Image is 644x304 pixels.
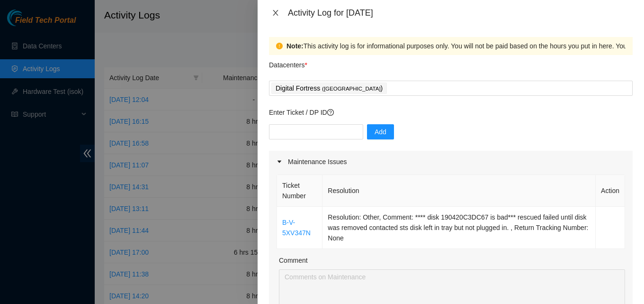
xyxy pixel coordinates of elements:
[288,8,633,18] div: Activity Log for [DATE]
[596,175,625,207] th: Action
[322,175,596,207] th: Resolution
[322,86,381,92] span: ( [GEOGRAPHIC_DATA]
[269,107,633,118] p: Enter Ticket / DP ID
[322,207,596,249] td: Resolution: Other, Comment: **** disk 190420C3DC67 is bad*** rescued failed until disk was remove...
[367,124,394,139] button: Add
[269,151,633,173] div: Maintenance Issues
[276,83,383,94] p: Digital Fortress )
[277,159,282,165] span: caret-right
[327,109,334,116] span: question-circle
[279,255,308,266] label: Comment
[286,41,304,51] strong: Note:
[282,219,311,237] a: B-V-5XV347N
[277,175,322,207] th: Ticket Number
[269,9,282,18] button: Close
[272,9,279,17] span: close
[276,43,283,49] span: exclamation-circle
[375,127,386,137] span: Add
[269,55,307,70] p: Datacenters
